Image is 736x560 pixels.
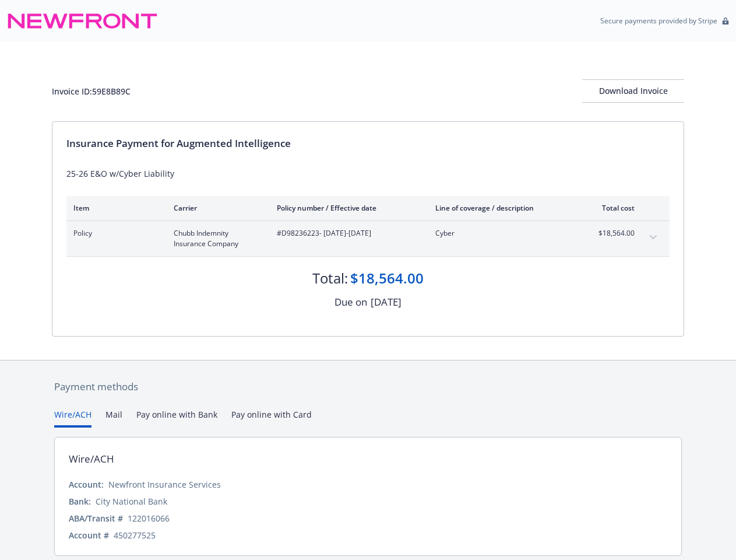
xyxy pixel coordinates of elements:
div: Line of coverage / description [435,203,572,213]
div: Total cost [591,203,635,213]
div: 25-26 E&O w/Cyber Liability [66,167,670,180]
span: Policy [73,228,155,239]
div: City National Bank [96,495,167,508]
span: Cyber [435,228,572,239]
button: expand content [644,228,663,247]
div: Bank: [69,495,91,508]
div: Invoice ID: 59E8B89C [52,85,131,97]
button: Mail [105,408,122,428]
button: Pay online with Bank [136,408,217,428]
div: 450277525 [114,529,156,541]
div: PolicyChubb Indemnity Insurance Company#D98236223- [DATE]-[DATE]Cyber$18,564.00expand content [66,221,670,256]
div: ABA/Transit # [69,512,123,524]
div: Carrier [174,203,258,213]
div: Wire/ACH [69,452,114,467]
button: Download Invoice [582,79,684,103]
div: Account: [69,478,104,491]
div: [DATE] [371,295,402,310]
div: Download Invoice [582,80,684,102]
span: Chubb Indemnity Insurance Company [174,228,258,249]
div: Item [73,203,155,213]
div: $18,564.00 [350,268,424,288]
span: #D98236223 - [DATE]-[DATE] [277,228,417,239]
div: Newfront Insurance Services [108,478,221,491]
div: Total: [312,268,348,288]
p: Secure payments provided by Stripe [600,16,717,26]
div: Payment methods [54,379,682,394]
button: Wire/ACH [54,408,91,428]
button: Pay online with Card [231,408,312,428]
span: $18,564.00 [591,228,635,239]
div: Due on [334,295,367,310]
div: Account # [69,529,109,541]
div: Policy number / Effective date [277,203,417,213]
div: Insurance Payment for Augmented Intelligence [66,136,670,151]
div: 122016066 [128,512,170,524]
